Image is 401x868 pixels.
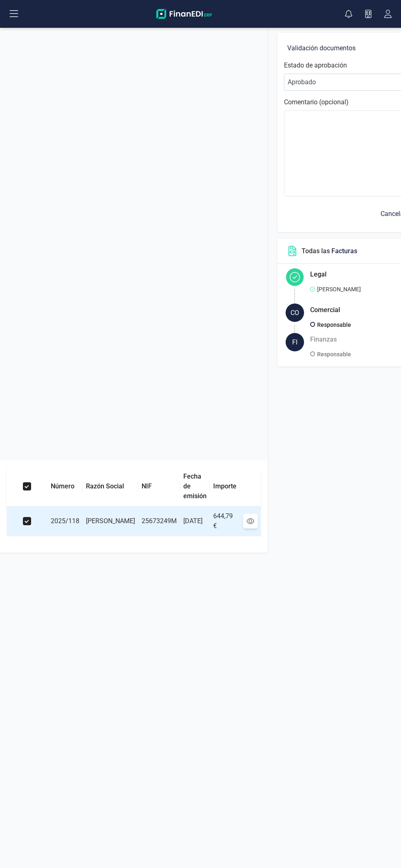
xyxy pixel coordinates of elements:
th: Fecha de emisión [180,467,210,506]
label: Estado de aprobación [284,61,347,70]
th: Importe [210,467,240,506]
td: 2025/118 [47,506,83,536]
th: Número [47,467,83,506]
p: Responsable [317,320,351,330]
span: Facturas [331,247,357,255]
th: Razón Social [83,467,138,506]
td: [PERSON_NAME] [83,506,138,536]
p: Todas las [302,246,357,256]
p: Responsable [317,349,351,359]
td: 25673249M [138,506,180,536]
th: NIF [138,467,180,506]
td: 644,79 € [210,506,240,536]
td: [DATE] [180,506,210,536]
img: Logo Finanedi [156,9,212,19]
h5: Finanzas [310,333,337,346]
label: Comentario (opcional) [284,97,349,107]
div: CO [286,304,304,322]
h5: Legal [310,268,327,281]
div: FI [286,333,304,351]
p: [PERSON_NAME] [317,284,361,294]
h5: Comercial [310,304,340,317]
